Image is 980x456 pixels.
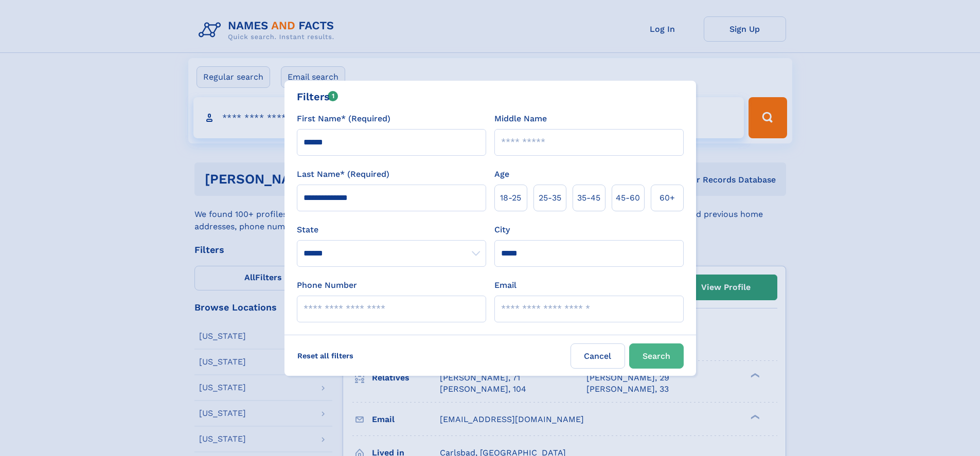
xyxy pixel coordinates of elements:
[297,224,486,236] label: State
[494,113,547,125] label: Middle Name
[660,192,675,204] span: 60+
[500,192,521,204] span: 18‑25
[291,343,360,368] label: Reset all filters
[577,192,600,204] span: 35‑45
[494,168,509,180] label: Age
[297,168,389,180] label: Last Name* (Required)
[629,343,684,369] button: Search
[297,89,338,104] div: Filters
[616,192,640,204] span: 45‑60
[571,343,625,369] label: Cancel
[539,192,561,204] span: 25‑35
[297,279,357,291] label: Phone Number
[494,224,510,236] label: City
[297,113,390,125] label: First Name* (Required)
[494,279,516,291] label: Email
